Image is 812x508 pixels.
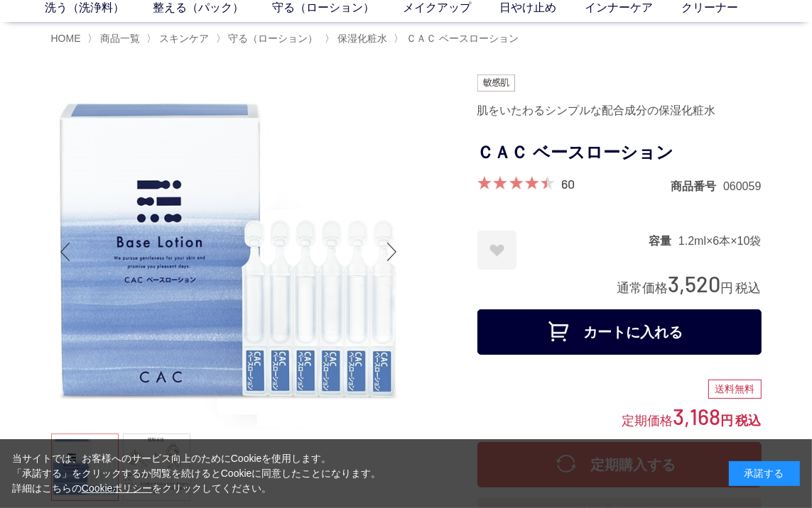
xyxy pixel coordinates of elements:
dd: 1.2ml×6本×10袋 [678,233,762,248]
li: 〉 [146,32,212,45]
div: 当サイトでは、お客様へのサービス向上のためにCookieを使用します。 「承諾する」をクリックするか閲覧を続けるとCookieに同意したことになります。 詳細はこちらの をクリックしてください。 [12,451,381,496]
span: ＣＡＣ ベースローション [406,33,519,44]
dt: 商品番号 [671,179,723,194]
a: Cookieポリシー [82,482,153,494]
span: 定期価格 [622,412,673,428]
span: 税込 [736,281,762,295]
a: HOME [51,33,81,44]
li: 〉 [216,32,322,45]
a: 商品一覧 [97,33,140,44]
li: 〉 [394,32,522,45]
dt: 容量 [649,233,678,248]
a: ＣＡＣ ベースローション [404,33,519,44]
img: ＣＡＣ ベースローション [51,74,406,429]
div: Previous slide [51,223,80,280]
span: 商品一覧 [100,33,140,44]
span: 円 [721,281,734,295]
a: 守る（ローション） [226,33,318,44]
img: 敏感肌 [477,74,516,92]
button: カートに入れる [477,309,762,355]
div: 承諾する [729,461,800,486]
span: 通常価格 [617,281,668,295]
a: 保湿化粧水 [335,33,387,44]
h1: ＣＡＣ ベースローション [477,137,762,169]
span: スキンケア [159,33,209,44]
a: スキンケア [156,33,209,44]
span: 税込 [736,414,762,428]
span: 3,520 [668,270,721,297]
div: Next slide [378,223,406,280]
dd: 060059 [723,179,761,194]
li: 〉 [87,32,144,45]
a: お気に入りに登録する [477,231,516,270]
span: 円 [721,414,734,428]
span: 守る（ローション） [229,33,318,44]
div: 送料無料 [708,380,762,399]
a: 60 [562,176,575,192]
div: 肌をいたわるシンプルな配合成分の保湿化粧水 [477,99,762,123]
span: 3,168 [673,403,721,429]
li: 〉 [325,32,391,45]
span: 保湿化粧水 [337,33,387,44]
